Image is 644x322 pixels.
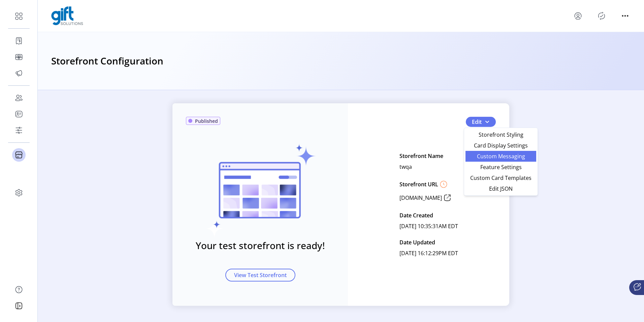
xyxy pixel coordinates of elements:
[399,180,438,188] p: Storefront URL
[225,269,295,281] button: View Test Storefront
[399,221,458,232] p: [DATE] 10:35:31AM EDT
[470,175,532,181] span: Custom Card Templates
[465,151,536,162] li: Custom Messaging
[399,151,443,161] p: Storefront Name
[470,143,532,148] span: Card Display Settings
[470,186,532,191] span: Edit JSON
[472,118,482,126] span: Edit
[470,132,532,137] span: Storefront Styling
[51,54,163,69] h3: Storefront Configuration
[465,140,536,151] li: Card Display Settings
[465,162,536,172] li: Feature Settings
[466,117,496,127] button: Edit
[399,248,458,259] p: [DATE] 16:12:29PM EDT
[399,237,435,248] p: Date Updated
[465,183,536,194] li: Edit JSON
[399,161,412,172] p: twqa
[573,10,583,21] button: menu
[196,238,325,252] h3: Your test storefront is ready!
[465,172,536,183] li: Custom Card Templates
[51,6,83,25] img: logo
[620,10,631,21] button: menu
[470,154,532,159] span: Custom Messaging
[465,129,536,140] li: Storefront Styling
[596,10,607,21] button: Publisher Panel
[399,194,442,202] p: [DOMAIN_NAME]
[234,271,287,279] span: View Test Storefront
[470,164,532,170] span: Feature Settings
[399,210,433,221] p: Date Created
[195,117,218,125] span: Published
